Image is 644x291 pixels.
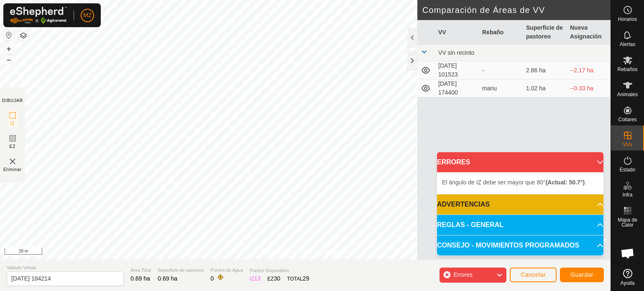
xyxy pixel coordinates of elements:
span: VV sin recinto [438,49,474,56]
span: Alertas [620,42,635,47]
p-accordion-header: ERRORES [437,152,603,172]
span: Horarios [618,17,637,22]
div: - [482,66,519,75]
div: IZ [250,274,261,283]
span: Rebaños [617,67,637,72]
span: 0.69 ha [158,275,177,282]
span: ADVERTENCIAS [437,199,490,209]
span: Infra [622,192,632,197]
span: Eliminar [3,166,22,173]
button: Guardar [560,268,604,282]
td: 1.02 ha [523,79,567,97]
a: Contáctenos [320,248,348,256]
span: Puntos Disponibles [250,267,309,274]
span: Área Total [130,267,151,274]
span: EZ [10,143,16,150]
th: Superficie de pastoreo [523,20,567,45]
td: 2.86 ha [523,61,567,79]
span: 0.69 ha [130,275,150,282]
button: – [4,55,14,65]
td: [DATE] 101523 [435,61,479,79]
span: M2 [83,11,91,20]
p-accordion-header: ADVERTENCIAS [437,194,603,214]
span: CONSEJO - MOVIMIENTOS PROGRAMADOS [437,240,579,250]
span: 30 [274,275,281,282]
div: DIBUJAR [2,97,23,104]
span: 29 [303,275,309,282]
span: IZ [10,120,15,127]
th: Nueva Asignación [567,20,611,45]
span: ERRORES [437,157,470,167]
span: Cancelar [521,271,546,278]
img: VV [8,156,18,166]
a: Chat abierto [615,241,640,266]
p-accordion-header: CONSEJO - MOVIMIENTOS PROGRAMADOS [437,235,603,255]
span: Ayuda [621,281,635,286]
th: VV [435,20,479,45]
span: Animales [617,92,638,97]
td: - -2.17 ha [567,61,611,79]
span: El ángulo de IZ debe ser mayor que 80° . [442,179,586,186]
b: (Actual: 50.7°) [546,179,585,186]
button: Restablecer Mapa [4,30,14,40]
button: Cancelar [510,268,557,282]
img: Logo Gallagher [10,7,67,24]
span: Estado [620,167,635,172]
p-accordion-content: ERRORES [437,172,603,194]
span: Superficie de pastoreo [158,267,204,274]
div: TOTAL [287,274,309,283]
div: manu [482,84,519,93]
span: Errores [453,271,473,278]
h2: Comparación de Áreas de VV [422,5,611,15]
span: 13 [254,275,261,282]
a: Política de Privacidad [262,248,310,256]
span: Puntos de Agua [210,267,243,274]
span: Vallado Virtual [7,264,124,271]
a: Ayuda [611,265,644,289]
span: Guardar [570,271,593,278]
p-accordion-header: REGLAS - GENERAL [437,215,603,235]
span: VVs [623,142,632,147]
div: EZ [267,274,280,283]
th: Rebaño [479,20,523,45]
span: Mapa de Calor [613,217,642,227]
span: 0 [210,275,214,282]
button: + [4,44,14,54]
span: REGLAS - GENERAL [437,220,503,230]
button: Capas del Mapa [18,31,28,41]
span: Collares [618,117,636,122]
td: - -0.33 ha [567,79,611,97]
td: [DATE] 174400 [435,79,479,97]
